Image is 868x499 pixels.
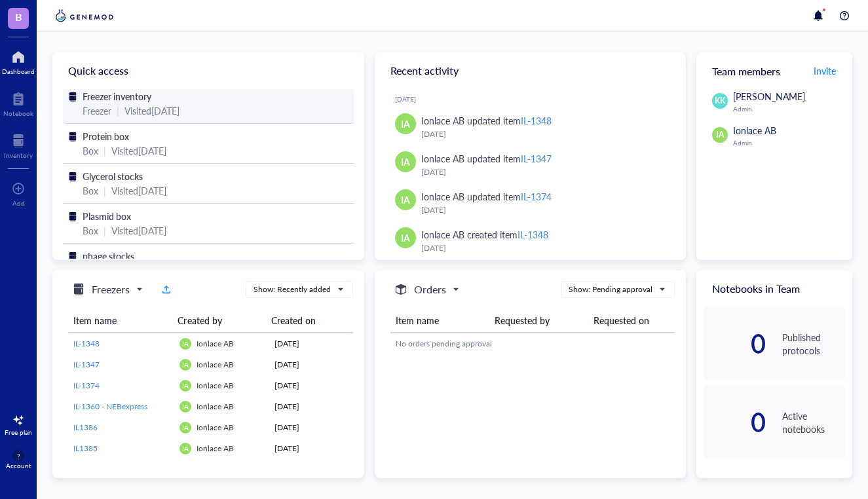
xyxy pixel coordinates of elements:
[385,108,676,146] a: IAIonlace AB updated itemIL-1348[DATE]
[421,151,552,166] div: Ionlace AB updated item
[421,204,666,217] div: [DATE]
[414,282,446,297] h5: Orders
[4,130,33,159] a: Inventory
[83,223,98,238] div: Box
[704,333,766,354] div: 0
[73,338,100,349] span: IL-1348
[172,308,265,333] th: Created by
[6,462,31,470] div: Account
[73,401,169,413] a: IL-1360 - NEBexpress
[521,114,552,127] div: IL-1348
[117,103,119,118] div: |
[274,359,347,371] div: [DATE]
[375,52,687,89] div: Recent activity
[254,284,331,295] div: Show: Recently added
[197,422,234,433] span: Ionlace AB
[518,228,548,241] div: IL-1348
[73,380,100,391] span: IL-1374
[197,380,234,391] span: Ionlace AB
[716,129,724,141] span: IA
[83,103,111,118] div: Freezer
[401,193,410,207] span: IA
[385,222,676,260] a: IAIonlace AB created itemIL-1348[DATE]
[5,428,32,436] div: Free plan
[274,401,347,413] div: [DATE]
[401,117,410,131] span: IA
[4,151,33,159] div: Inventory
[2,46,35,75] a: Dashboard
[588,308,675,333] th: Requested on
[104,183,106,198] div: |
[124,103,179,118] div: Visited [DATE]
[73,359,169,371] a: IL-1347
[813,60,837,81] button: Invite
[73,422,169,434] a: IL1386
[73,380,169,392] a: IL-1374
[197,359,234,370] span: Ionlace AB
[182,445,189,453] span: IA
[83,210,131,223] span: Plasmid box
[782,409,844,435] div: Active notebooks
[421,189,552,204] div: Ionlace AB updated item
[385,146,676,184] a: IAIonlace AB updated itemIL-1347[DATE]
[111,223,166,238] div: Visited [DATE]
[83,143,98,158] div: Box
[73,401,147,412] span: IL-1360 - NEBexpress
[17,452,20,460] span: ?
[73,338,169,350] a: IL-1348
[182,403,189,411] span: IA
[182,340,189,348] span: IA
[111,143,166,158] div: Visited [DATE]
[92,282,130,297] h5: Freezers
[385,184,676,222] a: IAIonlace AB updated itemIL-1374[DATE]
[421,227,548,242] div: Ionlace AB created item
[421,166,666,179] div: [DATE]
[197,443,234,454] span: Ionlace AB
[3,109,33,117] div: Notebook
[421,113,552,128] div: Ionlace AB updated item
[182,382,189,390] span: IA
[782,331,844,357] div: Published protocols
[83,249,134,263] span: phage stocks
[197,338,234,349] span: Ionlace AB
[68,308,172,333] th: Item name
[733,139,844,147] div: Admin
[197,401,234,412] span: Ionlace AB
[104,143,106,158] div: |
[521,152,552,165] div: IL-1347
[83,130,129,143] span: Protein box
[3,88,33,117] a: Notebook
[396,338,670,350] div: No orders pending approval
[73,443,98,454] span: IL1385
[73,422,98,433] span: IL1386
[12,199,25,207] div: Add
[83,170,143,183] span: Glycerol stocks
[696,270,852,307] div: Notebooks in Team
[696,52,852,89] div: Team members
[182,424,189,432] span: IA
[733,90,805,103] span: [PERSON_NAME]
[73,359,100,370] span: IL-1347
[489,308,588,333] th: Requested by
[395,95,676,103] div: [DATE]
[274,338,347,350] div: [DATE]
[390,308,489,333] th: Item name
[52,52,364,89] div: Quick access
[704,412,766,433] div: 0
[266,308,348,333] th: Created on
[274,422,347,434] div: [DATE]
[569,284,652,295] div: Show: Pending approval
[2,67,35,75] div: Dashboard
[521,190,552,203] div: IL-1374
[73,443,169,454] a: IL1385
[733,124,776,137] span: Ionlace AB
[814,64,836,77] span: Invite
[52,8,117,24] img: genemod-logo
[104,223,106,238] div: |
[83,90,151,103] span: Freezer inventory
[274,443,347,454] div: [DATE]
[421,128,666,141] div: [DATE]
[182,361,189,369] span: IA
[715,95,725,107] span: KK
